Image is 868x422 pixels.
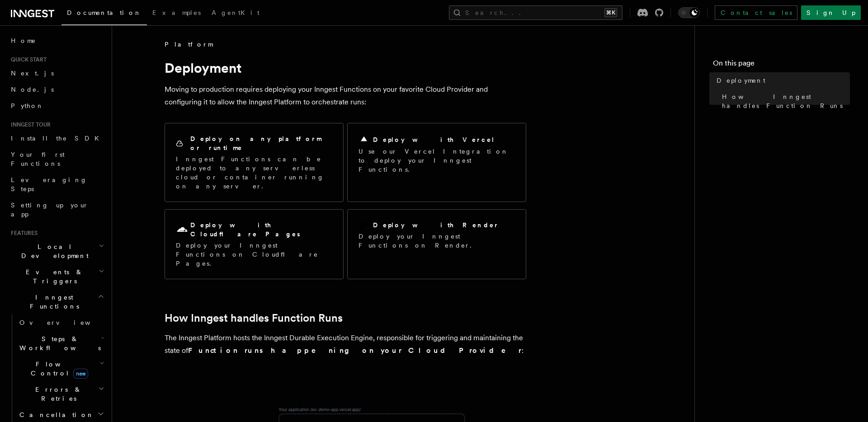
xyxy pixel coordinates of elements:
[16,385,98,403] span: Errors & Retries
[373,220,499,230] h2: Deploy with Render
[165,60,526,76] h1: Deployment
[11,86,54,93] span: Node.js
[347,123,526,202] a: Deploy with VercelUse our Vercel Integration to deploy your Inngest Functions.
[7,264,106,289] button: Events & Triggers
[61,3,147,25] a: Documentation
[165,312,343,324] a: How Inngest handles Function Runs
[11,176,87,192] span: Leveraging Steps
[717,76,765,85] span: Deployment
[7,130,106,146] a: Install the SDK
[16,314,106,331] a: Overview
[152,9,201,16] span: Examples
[713,72,850,89] a: Deployment
[176,241,332,268] p: Deploy your Inngest Functions on Cloudflare Pages.
[678,7,700,18] button: Toggle dark mode
[165,332,526,357] p: The Inngest Platform hosts the Inngest Durable Execution Engine, responsible for triggering and m...
[7,197,106,222] a: Setting up your app
[7,230,38,237] span: Features
[7,239,106,264] button: Local Development
[16,381,106,407] button: Errors & Retries
[11,70,54,77] span: Next.js
[11,36,36,45] span: Home
[7,293,98,311] span: Inngest Functions
[722,92,850,110] span: How Inngest handles Function Runs
[715,5,797,20] a: Contact sales
[11,202,89,218] span: Setting up your app
[190,220,332,239] h2: Deploy with Cloudflare Pages
[67,9,142,16] span: Documentation
[73,369,88,379] span: new
[165,209,344,279] a: Deploy with Cloudflare PagesDeploy your Inngest Functions on Cloudflare Pages.
[165,40,212,49] span: Platform
[373,135,495,144] h2: Deploy with Vercel
[449,5,623,20] button: Search...⌘K
[11,151,65,167] span: Your first Functions
[7,98,106,114] a: Python
[16,410,94,419] span: Cancellation
[19,319,113,326] span: Overview
[147,3,206,24] a: Examples
[165,83,526,108] p: Moving to production requires deploying your Inngest Functions on your favorite Cloud Provider an...
[359,147,515,174] p: Use our Vercel Integration to deploy your Inngest Functions.
[212,9,259,16] span: AgentKit
[7,56,47,63] span: Quick start
[7,267,99,286] span: Events & Triggers
[7,289,106,314] button: Inngest Functions
[16,356,106,381] button: Flow Controlnew
[11,102,44,109] span: Python
[206,3,265,24] a: AgentKit
[718,89,850,114] a: How Inngest handles Function Runs
[7,33,106,49] a: Home
[604,8,617,17] kbd: ⌘K
[713,58,850,72] h4: On this page
[16,334,101,352] span: Steps & Workflows
[7,81,106,98] a: Node.js
[11,135,104,142] span: Install the SDK
[7,121,51,128] span: Inngest tour
[176,155,332,191] p: Inngest Functions can be deployed to any serverless cloud or container running on any server.
[7,146,106,172] a: Your first Functions
[7,172,106,197] a: Leveraging Steps
[801,5,861,20] a: Sign Up
[190,134,332,152] h2: Deploy on any platform or runtime
[359,232,515,250] p: Deploy your Inngest Functions on Render.
[7,65,106,81] a: Next.js
[165,123,344,202] a: Deploy on any platform or runtimeInngest Functions can be deployed to any serverless cloud or con...
[16,360,99,378] span: Flow Control
[188,346,522,355] strong: Function runs happening on your Cloud Provider
[347,209,526,279] a: Deploy with RenderDeploy your Inngest Functions on Render.
[7,242,99,260] span: Local Development
[16,331,106,356] button: Steps & Workflows
[176,224,189,236] svg: Cloudflare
